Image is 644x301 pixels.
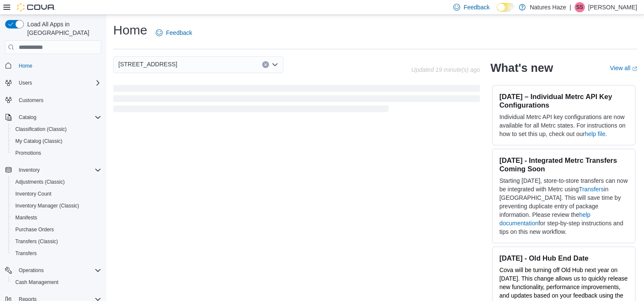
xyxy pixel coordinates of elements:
[19,62,32,69] span: Home
[9,236,105,247] button: Transfers (Classic)
[15,250,37,257] span: Transfers
[12,177,68,187] a: Adjustments (Classic)
[19,80,32,86] span: Users
[15,265,101,275] span: Operations
[490,61,553,75] h2: What's new
[12,236,101,247] span: Transfers (Classic)
[15,179,65,185] span: Adjustments (Classic)
[579,186,604,193] a: Transfers
[15,112,40,122] button: Catalog
[12,189,55,199] a: Inventory Count
[12,148,45,158] a: Promotions
[15,95,47,105] a: Customers
[585,131,605,137] a: help file
[12,189,101,199] span: Inventory Count
[166,28,192,37] span: Feedback
[15,95,101,105] span: Customers
[575,2,585,12] div: Sina Sanjari
[272,61,278,68] button: Open list of options
[15,150,41,156] span: Promotions
[15,279,58,286] span: Cash Management
[12,136,66,146] a: My Catalog (Classic)
[19,97,43,104] span: Customers
[9,224,105,236] button: Purchase Orders
[17,3,55,11] img: Cova
[2,59,105,71] button: Home
[576,2,583,12] span: SS
[499,92,628,109] h3: [DATE] – Individual Metrc API Key Configurations
[12,213,40,223] a: Manifests
[499,176,628,236] p: Starting [DATE], store-to-store transfers can now be integrated with Metrc using in [GEOGRAPHIC_D...
[113,22,147,39] h1: Home
[9,188,105,200] button: Inventory Count
[118,59,177,69] span: [STREET_ADDRESS]
[15,60,101,71] span: Home
[499,254,628,262] h3: [DATE] - Old Hub End Date
[12,124,70,134] a: Classification (Classic)
[530,2,567,12] p: Natures Haze
[499,113,628,138] p: Individual Metrc API key configurations are now available for all Metrc states. For instructions ...
[2,164,105,176] button: Inventory
[19,167,40,173] span: Inventory
[12,148,101,158] span: Promotions
[15,238,58,245] span: Transfers (Classic)
[497,3,515,12] input: Dark Mode
[632,66,637,71] svg: External link
[2,264,105,276] button: Operations
[588,2,637,12] p: [PERSON_NAME]
[15,226,54,233] span: Purchase Orders
[610,65,637,71] a: View allExternal link
[24,20,101,37] span: Load All Apps in [GEOGRAPHIC_DATA]
[262,61,269,68] button: Clear input
[12,124,101,134] span: Classification (Classic)
[12,136,101,146] span: My Catalog (Classic)
[9,212,105,224] button: Manifests
[12,224,57,235] a: Purchase Orders
[15,78,35,88] button: Users
[12,201,83,211] a: Inventory Manager (Classic)
[19,114,36,121] span: Catalog
[113,87,480,114] span: Loading
[9,276,105,288] button: Cash Management
[12,224,101,235] span: Purchase Orders
[15,112,101,122] span: Catalog
[15,202,79,209] span: Inventory Manager (Classic)
[9,123,105,135] button: Classification (Classic)
[570,2,571,12] p: |
[15,165,43,175] button: Inventory
[12,277,101,287] span: Cash Management
[2,77,105,89] button: Users
[2,111,105,123] button: Catalog
[12,236,61,247] a: Transfers (Classic)
[19,267,44,274] span: Operations
[15,190,52,197] span: Inventory Count
[12,248,101,258] span: Transfers
[15,126,67,133] span: Classification (Classic)
[9,147,105,159] button: Promotions
[15,138,63,145] span: My Catalog (Classic)
[12,213,101,223] span: Manifests
[2,94,105,106] button: Customers
[15,265,47,275] button: Operations
[15,78,101,88] span: Users
[12,177,101,187] span: Adjustments (Classic)
[152,24,195,41] a: Feedback
[9,200,105,212] button: Inventory Manager (Classic)
[411,66,480,73] p: Updated 19 minute(s) ago
[12,277,62,287] a: Cash Management
[12,248,40,258] a: Transfers
[9,135,105,147] button: My Catalog (Classic)
[9,247,105,259] button: Transfers
[9,176,105,188] button: Adjustments (Classic)
[15,214,37,221] span: Manifests
[15,61,36,71] a: Home
[15,165,101,175] span: Inventory
[464,3,489,11] span: Feedback
[12,201,101,211] span: Inventory Manager (Classic)
[499,156,628,173] h3: [DATE] - Integrated Metrc Transfers Coming Soon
